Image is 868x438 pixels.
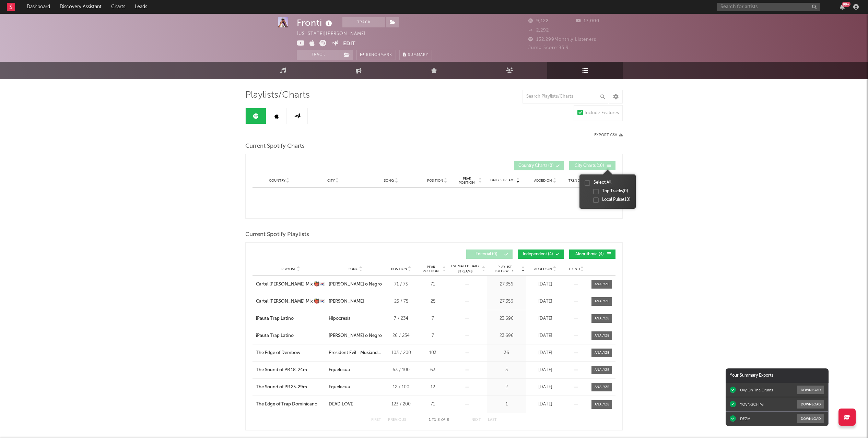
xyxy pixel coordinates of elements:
[420,367,446,374] div: 63
[518,164,554,168] span: Country Charts ( 0 )
[256,332,294,339] div: iPauta Trap Latino
[449,264,481,274] span: Estimated Daily Streams
[329,298,364,305] div: [PERSON_NAME]
[488,418,497,422] button: Last
[420,350,446,356] div: 103
[256,350,325,356] a: The Edge of Dembow
[388,418,406,422] button: Previous
[256,315,294,322] div: iPauta Trap Latino
[256,281,325,288] a: Cartel [PERSON_NAME] Mix 👹🇰🇷
[342,17,385,27] button: Track
[420,298,446,305] div: 25
[574,252,605,256] span: Algorithmic ( 4 )
[329,315,351,322] div: Hipocresía
[528,350,562,356] div: [DATE]
[386,367,417,374] div: 63 / 100
[489,350,525,356] div: 36
[576,19,599,23] span: 17,000
[528,315,562,322] div: [DATE]
[269,179,285,183] span: Country
[386,315,417,322] div: 7 / 234
[329,384,350,391] div: Equelecua
[528,28,549,33] span: 2,292
[386,298,417,305] div: 25 / 75
[489,281,525,288] div: 27,356
[840,4,845,10] button: 99+
[585,109,619,117] div: Include Features
[466,250,513,259] button: Editorial(0)
[528,46,569,50] span: Jump Score: 95.9
[523,90,608,104] input: Search Playlists/Charts
[256,315,325,322] a: iPauta Trap Latino
[329,281,382,288] div: [PERSON_NAME] o Negro
[569,250,615,259] button: Algorithmic(4)
[297,30,374,38] div: [US_STATE] | [PERSON_NAME]
[386,281,417,288] div: 71 / 75
[256,298,325,305] div: Cartel [PERSON_NAME] Mix 👹🇰🇷
[568,179,580,183] span: Trend
[797,386,824,394] button: Download
[528,281,562,288] div: [DATE]
[427,179,443,183] span: Position
[432,418,436,422] span: to
[594,133,623,137] button: Export CSV
[386,332,417,339] div: 26 / 234
[256,281,325,288] div: Cartel [PERSON_NAME] Mix 👹🇰🇷
[245,231,309,239] span: Current Spotify Playlists
[471,418,481,422] button: Next
[420,315,446,322] div: 7
[297,17,334,28] div: Fronti
[399,50,432,60] button: Summary
[256,367,325,374] a: The Sound of PR 18-24m
[297,50,340,60] button: Track
[528,384,562,391] div: [DATE]
[329,401,353,408] div: DEAD LOVE
[256,298,325,305] a: Cartel [PERSON_NAME] Mix 👹🇰🇷
[489,332,525,339] div: 23,696
[420,384,446,391] div: 12
[245,91,310,99] span: Playlists/Charts
[441,418,445,422] span: of
[740,388,773,392] div: Ovy On The Drums
[528,332,562,339] div: [DATE]
[842,2,851,7] div: 99 +
[528,19,549,23] span: 9,122
[528,401,562,408] div: [DATE]
[256,384,325,391] a: The Sound of PR 25-29m
[489,401,525,408] div: 1
[534,267,552,271] span: Added On
[471,252,502,256] span: Editorial ( 0 )
[602,188,631,194] div: Top Tracks ( 0 )
[329,367,350,374] div: Equelecua
[386,401,417,408] div: 123 / 200
[329,332,382,339] div: [PERSON_NAME] o Negro
[329,350,382,356] div: President Evil - Musiando Live 03
[384,179,394,183] span: Song
[386,384,417,391] div: 12 / 100
[726,368,829,383] div: Your Summary Exports
[528,298,562,305] div: [DATE]
[281,267,296,271] span: Playlist
[256,401,317,408] div: The Edge of Trap Dominicano
[568,267,580,271] span: Trend
[797,414,824,423] button: Download
[490,178,515,183] span: Daily Streams
[797,400,824,409] button: Download
[456,177,478,185] span: Peak Position
[420,416,458,424] div: 1 8 8
[489,298,525,305] div: 27,356
[391,267,407,271] span: Position
[327,179,335,183] span: City
[349,267,359,271] span: Song
[420,265,442,273] span: Peak Position
[489,384,525,391] div: 2
[602,197,631,203] div: Local Pulse ( 10 )
[256,332,325,339] a: iPauta Trap Latino
[522,252,554,256] span: Independent ( 4 )
[371,418,381,422] button: First
[420,281,446,288] div: 71
[366,51,392,59] span: Benchmark
[489,265,520,273] span: Playlist Followers
[408,53,428,57] span: Summary
[420,401,446,408] div: 71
